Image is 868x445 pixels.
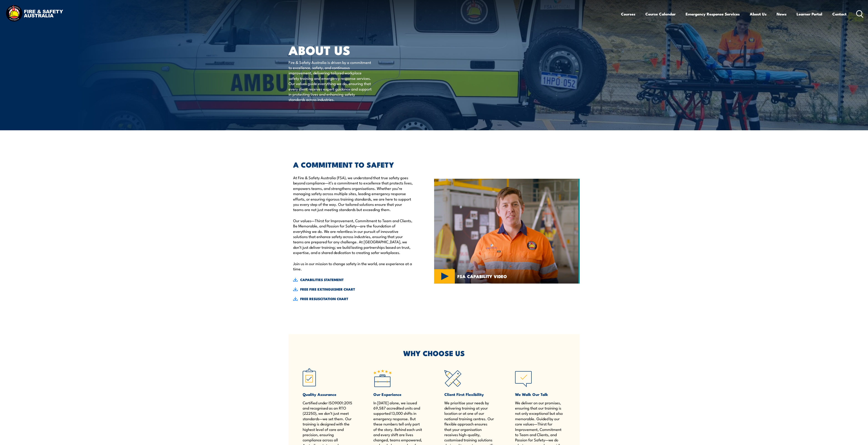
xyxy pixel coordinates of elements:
[303,350,566,356] h2: WHY CHOOSE US
[515,392,565,397] h4: We Walk Our Talk
[373,367,395,389] img: experience
[797,8,822,20] a: Learner Portal
[444,392,495,397] h4: Client First Flexibility
[293,218,413,255] p: Our values—Thirst for Improvement, Commitment to Team and Clients, Be Memorable, and Passion for ...
[750,8,767,20] a: About Us
[303,392,353,397] h4: Quality Assurance
[293,175,413,212] p: At Fire & Safety Australia (FSA), we understand that true safety goes beyond compliance—it’s a co...
[777,8,787,20] a: News
[289,60,372,102] p: Fire & Safety Australia is driven by a commitment to excellence, safety, and continuous improveme...
[621,8,635,20] a: Courses
[444,367,466,389] img: client-first
[289,45,401,55] h1: About Us
[303,367,324,389] img: quality
[434,179,580,284] img: person
[293,161,413,168] h2: A COMMITMENT TO SAFETY
[686,8,740,20] a: Emergency Response Services
[645,8,676,20] a: Course Calendar
[293,287,413,292] a: FREE FIRE EXTINGUISHER CHART
[457,274,507,278] span: FSA CAPABILITY VIDEO
[515,367,537,389] img: dowhatwesay
[293,296,413,301] a: FREE RESUSCITATION CHART
[832,8,847,20] a: Contact
[293,277,413,282] a: CAPABILITIES STATEMENT
[373,392,424,397] h4: Our Experience
[293,261,413,272] p: Join us in our mission to change safety in the world, one experience at a time.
